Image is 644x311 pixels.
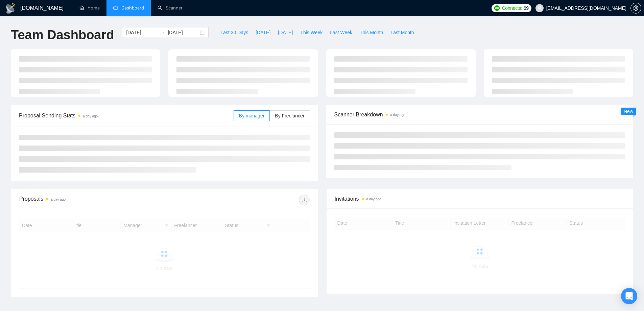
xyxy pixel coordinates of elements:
span: 69 [524,4,529,12]
span: Dashboard [121,5,144,11]
span: New [624,109,633,114]
span: Last Month [390,29,414,36]
span: user [537,6,542,10]
time: a day ago [51,198,66,201]
span: to [160,30,165,35]
span: [DATE] [256,29,270,36]
span: Connects: [502,4,522,12]
div: Open Intercom Messenger [621,288,637,304]
span: swap-right [160,30,165,35]
span: Scanner Breakdown [334,110,625,119]
button: This Week [296,27,326,38]
time: a day ago [390,113,405,117]
span: [DATE] [278,29,293,36]
span: Last 30 Days [220,29,248,36]
h1: Team Dashboard [11,27,114,43]
span: Last Week [330,29,352,36]
span: By Freelancer [275,113,304,118]
span: This Month [360,29,383,36]
span: By manager [239,113,264,118]
button: [DATE] [252,27,274,38]
input: Start date [126,29,157,36]
span: Proposal Sending Stats [19,111,234,120]
span: dashboard [113,5,118,10]
button: Last 30 Days [217,27,252,38]
button: setting [630,3,641,14]
a: homeHome [79,5,100,11]
span: Invitations [335,195,625,203]
button: [DATE] [274,27,296,38]
img: logo [5,3,16,14]
span: This Week [300,29,323,36]
img: upwork-logo.png [494,5,500,11]
button: Last Month [387,27,418,38]
button: Last Week [326,27,356,38]
div: Proposals [19,195,164,205]
button: This Month [356,27,387,38]
input: End date [168,29,198,36]
time: a day ago [83,114,98,118]
a: searchScanner [158,5,183,11]
time: a day ago [366,197,381,201]
a: setting [630,5,641,11]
